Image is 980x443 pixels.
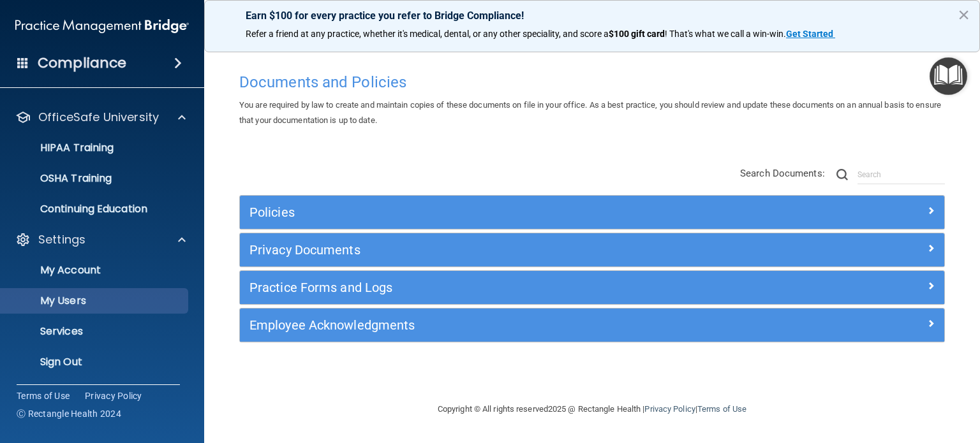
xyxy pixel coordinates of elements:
span: ! That's what we call a win-win. [665,29,786,39]
h4: Documents and Policies [239,74,945,91]
div: Copyright © All rights reserved 2025 @ Rectangle Health | | [359,389,825,430]
a: Privacy Policy [644,404,695,414]
a: Terms of Use [697,404,746,414]
a: Policies [249,202,935,222]
span: Refer a friend at any practice, whether it's medical, dental, or any other speciality, and score a [246,29,609,39]
p: My Users [8,294,182,307]
strong: $100 gift card [609,29,665,39]
p: Earn $100 for every practice you refer to Bridge Compliance! [246,10,939,22]
a: Terms of Use [17,389,70,402]
input: Search [857,165,945,184]
p: HIPAA Training [8,142,114,154]
p: Continuing Education [8,203,182,215]
h5: Employee Acknowledgments [249,318,759,332]
a: Employee Acknowledgments [249,315,935,335]
img: PMB logo [15,13,189,39]
img: ic-search.3b580494.png [836,169,848,180]
a: Privacy Documents [249,240,935,260]
p: OfficeSafe University [38,110,159,125]
span: Search Documents: [740,168,825,179]
button: Close [958,4,970,25]
h5: Privacy Documents [249,243,759,257]
a: Privacy Policy [85,389,142,402]
h5: Policies [249,205,759,219]
button: Open Resource Center [930,57,967,95]
a: OfficeSafe University [15,110,186,125]
span: You are required by law to create and maintain copies of these documents on file in your office. ... [239,100,941,125]
h5: Practice Forms and Logs [249,280,759,294]
p: Settings [38,232,85,247]
p: My Account [8,264,182,277]
h4: Compliance [38,54,126,72]
span: Ⓒ Rectangle Health 2024 [17,407,121,420]
a: Get Started [786,29,835,39]
p: Services [8,325,182,338]
a: Practice Forms and Logs [249,277,935,298]
strong: Get Started [786,29,833,39]
p: OSHA Training [8,172,112,185]
p: Sign Out [8,356,182,368]
a: Settings [15,232,186,247]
